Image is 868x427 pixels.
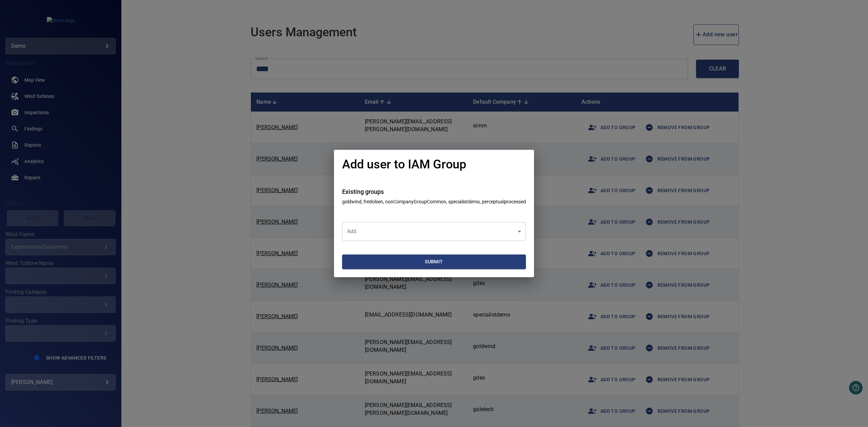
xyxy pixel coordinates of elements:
[342,198,526,205] p: goldwind, fredolsen, nonCompanyGroupCommon, specialistdemo, perceptualprocessed
[342,158,466,171] h1: Add user to IAM Group
[342,222,526,241] div: ​
[342,255,526,269] button: Submit
[342,188,526,195] h4: Existing groups
[345,258,523,266] span: Submit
